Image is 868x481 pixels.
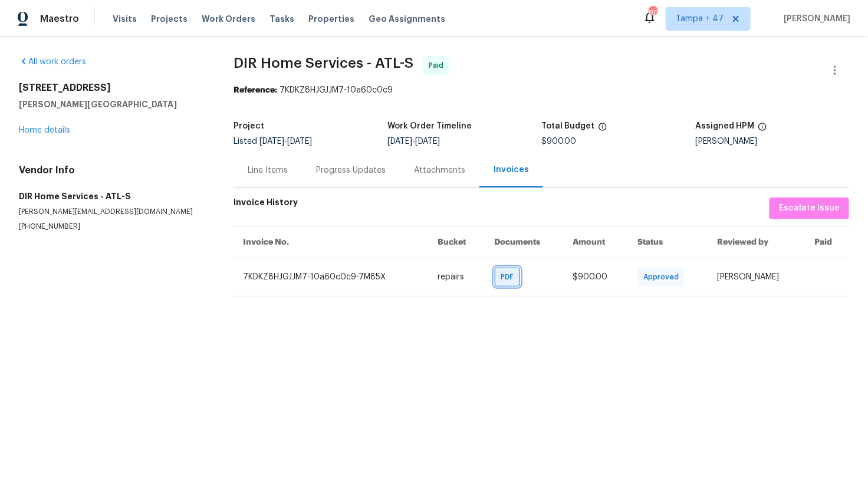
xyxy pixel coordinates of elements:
[758,122,767,137] span: The hpm assigned to this work order.
[770,197,849,219] button: Escalate Issue
[541,137,576,146] span: $900.00
[387,122,472,130] h5: Work Order Timeline
[387,137,440,146] span: -
[494,164,529,176] div: Invoices
[234,56,413,70] span: DIR Home Services - ATL-S
[643,271,683,283] span: Approved
[19,164,205,176] h4: Vendor Info
[151,13,188,25] span: Projects
[19,207,205,217] p: [PERSON_NAME][EMAIL_ADDRESS][DOMAIN_NAME]
[429,60,448,71] span: Paid
[234,197,298,213] h6: Invoice History
[779,13,850,25] span: [PERSON_NAME]
[19,126,70,134] a: Home details
[234,226,428,258] th: Invoice No.
[573,273,607,281] span: $900.00
[259,137,284,146] span: [DATE]
[414,164,465,176] div: Attachments
[541,122,594,130] h5: Total Budget
[19,82,205,94] h2: [STREET_ADDRESS]
[598,122,607,137] span: The total cost of line items that have been proposed by Opendoor. This sum includes line items th...
[495,268,520,286] div: PDF
[563,226,628,258] th: Amount
[308,13,354,25] span: Properties
[234,258,428,296] td: 7KDKZ8HJGJJM7-10a60c0c9-7M85X
[19,98,205,110] h5: [PERSON_NAME][GEOGRAPHIC_DATA]
[676,13,724,25] span: Tampa + 47
[40,13,79,25] span: Maestro
[805,226,849,258] th: Paid
[779,201,840,216] span: Escalate Issue
[269,15,294,23] span: Tasks
[415,137,440,146] span: [DATE]
[485,226,564,258] th: Documents
[234,137,312,146] span: Listed
[695,137,849,146] div: [PERSON_NAME]
[428,226,485,258] th: Bucket
[234,84,849,96] div: 7KDKZ8HJGJJM7-10a60c0c9
[628,226,708,258] th: Status
[248,164,288,176] div: Line Items
[708,258,805,296] td: [PERSON_NAME]
[19,222,205,232] p: [PHONE_NUMBER]
[19,190,205,202] h5: DIR Home Services - ATL-S
[428,258,485,296] td: repairs
[234,122,264,130] h5: Project
[649,7,657,19] div: 807
[369,13,445,25] span: Geo Assignments
[259,137,312,146] span: -
[234,86,277,94] b: Reference:
[708,226,805,258] th: Reviewed by
[695,122,754,130] h5: Assigned HPM
[316,164,386,176] div: Progress Updates
[202,13,255,25] span: Work Orders
[387,137,412,146] span: [DATE]
[287,137,312,146] span: [DATE]
[19,58,86,66] a: All work orders
[113,13,137,25] span: Visits
[501,271,518,283] span: PDF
